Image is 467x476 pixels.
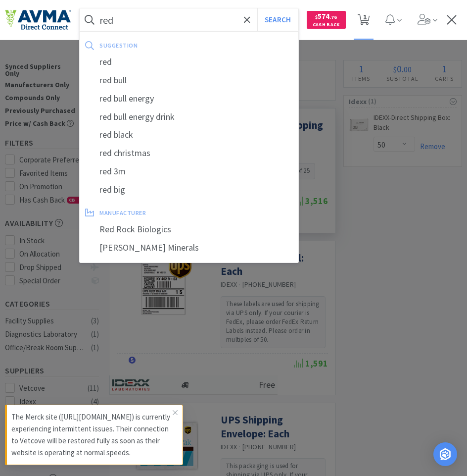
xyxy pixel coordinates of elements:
[11,411,173,459] p: The Merck site ([URL][DOMAIN_NAME]) is currently experiencing intermittent issues. Their connecti...
[257,8,298,31] button: Search
[433,442,457,466] div: Open Intercom Messenger
[80,220,298,239] div: Red Rock Biologics
[5,9,71,30] img: e4e33dab9f054f5782a47901c742baa9_102.png
[80,108,298,126] div: red bull energy drink
[354,17,374,26] a: 1
[80,181,298,199] div: red big
[80,126,298,144] div: red black
[80,239,298,257] div: [PERSON_NAME] Minerals
[307,6,346,33] a: $574.76Cash Back
[99,205,219,220] div: manufacturer
[99,38,215,53] div: suggestion
[315,14,318,20] span: $
[329,14,337,20] span: . 76
[80,8,298,31] input: Search by item, sku, manufacturer, ingredient, size...
[80,53,298,71] div: red
[313,22,340,29] span: Cash Back
[315,11,337,21] span: 574
[80,144,298,162] div: red christmas
[80,90,298,108] div: red bull energy
[80,71,298,90] div: red bull
[80,162,298,181] div: red 3m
